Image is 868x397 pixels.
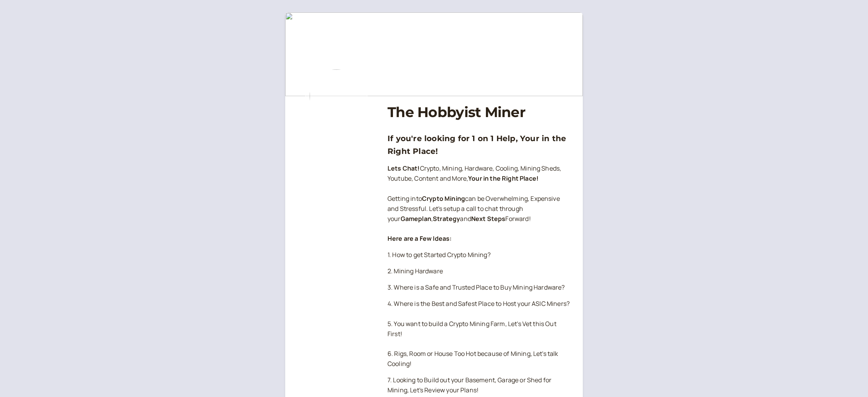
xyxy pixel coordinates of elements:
p: 2. Mining Hardware [387,266,570,276]
strong: Next Steps [471,214,506,223]
p: 4. Where is the Best and Safest Place to Host your ASIC Miners? 5. You want to build a Crypto Min... [387,299,570,369]
h1: The Hobbyist Miner [387,104,570,121]
strong: Lets Chat! [387,164,420,173]
p: 7. Looking to Build out your Basement, Garage or Shed for Mining, Let's Review your Plans! [387,375,570,395]
p: 3. Where is a Safe and Trusted Place to Buy Mining Hardware? [387,283,570,293]
strong: Crypto Mining [422,194,465,203]
strong: Strategy [433,214,460,223]
p: Crypto, Mining, Hardware, Cooling, Mining Sheds, Youtube, Content and More, Getting into can be O... [387,164,570,244]
h3: If you're looking for 1 on 1 Help, Your in the Right Place! [387,132,570,157]
strong: Here are a Few Ideas: [387,234,451,243]
p: 1. How to get Started Crypto Mining? [387,250,570,260]
strong: Your in the Right Place! [468,174,539,183]
strong: Gameplan [401,214,431,223]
